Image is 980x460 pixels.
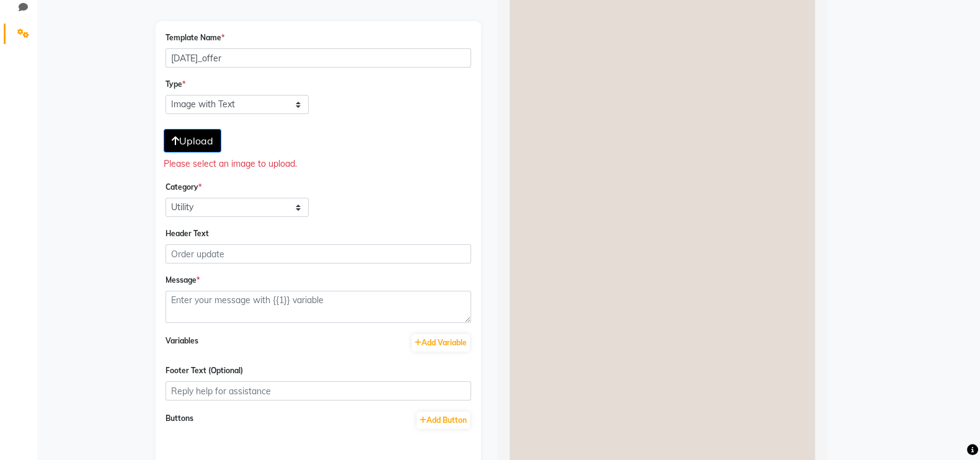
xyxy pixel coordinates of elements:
[164,157,473,170] div: Please select an image to upload.
[166,365,243,376] label: Footer Text (Optional)
[166,32,224,43] label: Template Name
[166,228,209,239] label: Header Text
[166,79,185,90] label: Type
[166,335,198,347] label: Variables
[166,275,200,286] label: Message
[417,412,470,429] button: Add Button
[166,244,471,263] input: Order update
[412,334,470,352] button: Add Variable
[166,413,193,424] label: Buttons
[172,135,213,147] span: Upload
[166,48,471,68] input: order_update
[166,182,201,193] label: Category
[164,129,221,153] button: Upload
[166,381,471,400] input: Reply help for assistance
